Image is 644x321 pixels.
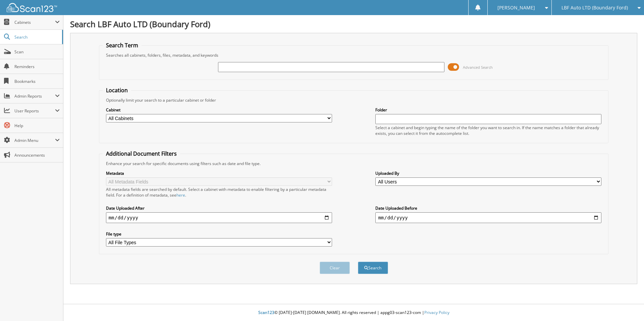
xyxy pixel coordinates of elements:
[70,18,637,30] h1: Search LBF Auto LTD (Boundary Ford)
[375,170,601,176] label: Uploaded By
[358,262,388,274] button: Search
[375,205,601,211] label: Date Uploaded Before
[106,186,332,198] div: All metadata fields are searched by default. Select a cabinet with metadata to enable filtering b...
[14,78,60,84] span: Bookmarks
[106,205,332,211] label: Date Uploaded After
[375,107,601,113] label: Folder
[375,212,601,223] input: end
[103,97,605,103] div: Optionally limit your search to a particular cabinet or folder
[106,212,332,223] input: start
[7,3,57,12] img: scan123-logo-white.svg
[561,6,628,10] span: LBF Auto LTD (Boundary Ford)
[14,123,60,128] span: Help
[106,231,332,237] label: File type
[14,19,55,25] span: Cabinets
[375,125,601,136] div: Select a cabinet and begin typing the name of the folder you want to search in. If the name match...
[103,150,180,157] legend: Additional Document Filters
[103,161,605,166] div: Enhance your search for specific documents using filters such as date and file type.
[497,6,535,10] span: [PERSON_NAME]
[424,310,449,315] a: Privacy Policy
[14,138,55,143] span: Admin Menu
[610,289,644,321] iframe: Chat Widget
[463,65,493,70] span: Advanced Search
[258,310,274,315] span: Scan123
[106,170,332,176] label: Metadata
[106,107,332,113] label: Cabinet
[176,192,185,198] a: here
[14,108,55,114] span: User Reports
[14,93,55,99] span: Admin Reports
[103,87,131,94] legend: Location
[63,305,644,321] div: © [DATE]-[DATE] [DOMAIN_NAME]. All rights reserved | appg03-scan123-com |
[320,262,350,274] button: Clear
[103,42,142,49] legend: Search Term
[14,152,60,158] span: Announcements
[14,64,60,69] span: Reminders
[14,34,59,40] span: Search
[14,49,60,55] span: Scan
[103,52,605,58] div: Searches all cabinets, folders, files, metadata, and keywords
